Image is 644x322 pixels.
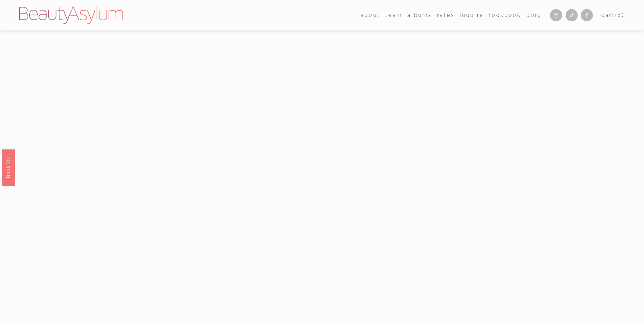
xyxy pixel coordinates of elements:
[437,10,455,20] a: Rates
[618,12,622,18] span: 0
[489,10,521,20] a: Lookbook
[601,11,625,20] a: Cart(0)
[550,9,562,21] a: Instagram
[385,11,402,20] span: team
[361,10,380,20] a: folder dropdown
[19,6,123,24] img: Beauty Asylum | Bridal Hair &amp; Makeup Charlotte &amp; Atlanta
[581,9,593,21] a: Facebook
[385,10,402,20] a: folder dropdown
[407,10,432,20] a: albums
[361,11,380,20] span: about
[2,149,15,186] a: Book Us
[615,12,625,18] span: ( )
[526,10,542,20] a: Blog
[460,10,484,20] a: Inquire
[566,9,578,21] a: TikTok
